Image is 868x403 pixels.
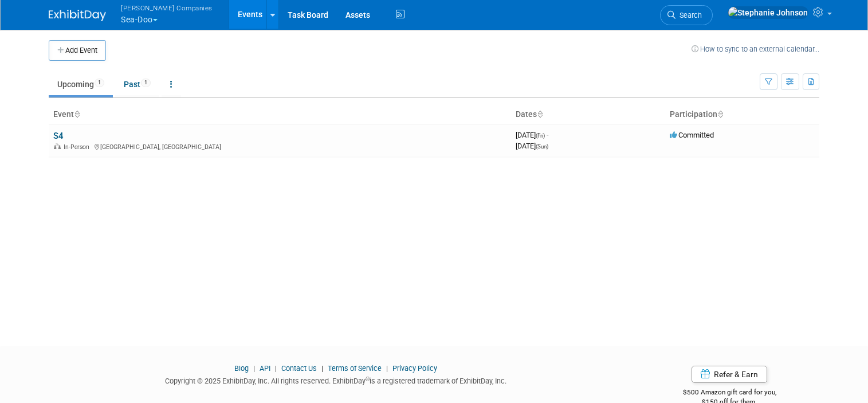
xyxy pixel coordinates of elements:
[366,376,370,382] sup: ®
[49,40,106,61] button: Add Event
[260,364,270,373] a: API
[141,79,151,87] span: 1
[281,364,317,373] a: Contact Us
[53,131,63,141] a: S4
[670,131,714,139] span: Committed
[272,364,280,373] span: |
[115,73,159,95] a: Past1
[49,105,511,124] th: Event
[328,364,382,373] a: Terms of Service
[121,2,213,14] span: [PERSON_NAME] Companies
[516,142,548,150] span: [DATE]
[250,364,258,373] span: |
[64,143,93,151] span: In-Person
[54,143,61,149] img: In-Person Event
[49,373,622,386] div: Copyright © 2025 ExhibitDay, Inc. All rights reserved. ExhibitDay is a registered trademark of Ex...
[53,142,506,151] div: [GEOGRAPHIC_DATA], [GEOGRAPHIC_DATA]
[717,109,723,119] a: Sort by Participation Type
[536,143,548,150] span: (Sun)
[234,364,249,373] a: Blog
[516,131,548,139] span: [DATE]
[383,364,391,373] span: |
[660,5,713,25] a: Search
[392,364,437,373] a: Privacy Policy
[49,73,113,95] a: Upcoming1
[511,105,665,124] th: Dates
[49,10,106,21] img: ExhibitDay
[692,366,767,383] a: Refer & Earn
[95,79,104,87] span: 1
[319,364,326,373] span: |
[74,109,80,119] a: Sort by Event Name
[537,109,543,119] a: Sort by Start Date
[536,132,545,139] span: (Fri)
[692,45,819,53] a: How to sync to an external calendar...
[665,105,819,124] th: Participation
[728,6,808,19] img: Stephanie Johnson
[547,131,548,139] span: -
[675,11,702,19] span: Search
